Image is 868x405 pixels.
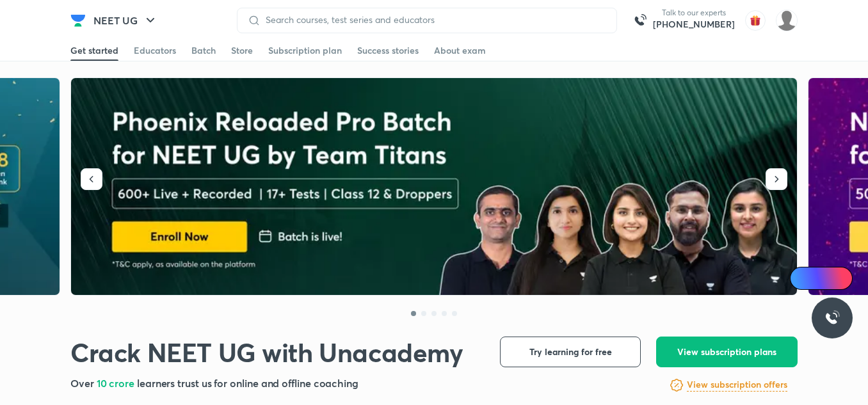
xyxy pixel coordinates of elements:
[70,40,118,61] a: Get started
[137,376,358,390] span: learners trust us for online and offline coaching
[231,40,253,61] a: Store
[70,44,118,57] div: Get started
[97,376,137,390] span: 10 crore
[70,376,97,390] span: Over
[529,345,612,358] span: Try learning for free
[70,13,86,28] img: Company Logo
[191,44,216,57] div: Batch
[191,40,216,61] a: Batch
[70,337,463,368] h1: Crack NEET UG with Unacademy
[434,40,486,61] a: About exam
[653,18,735,31] a: [PHONE_NUMBER]
[798,273,808,283] img: Icon
[434,44,486,57] div: About exam
[677,345,776,358] span: View subscription plans
[790,267,853,290] a: Ai Doubts
[357,44,419,57] div: Success stories
[687,378,787,392] h6: View subscription offers
[134,40,176,61] a: Educators
[231,44,253,57] div: Store
[745,10,766,31] img: avatar
[824,310,840,326] img: ttu
[86,8,166,33] button: NEET UG
[500,337,641,367] button: Try learning for free
[268,40,342,61] a: Subscription plan
[357,40,419,61] a: Success stories
[653,8,735,18] p: Talk to our experts
[687,377,787,393] a: View subscription offers
[811,273,845,283] span: Ai Doubts
[656,337,798,367] button: View subscription plans
[776,10,798,31] img: Mahi Singh
[627,8,653,33] img: call-us
[134,44,176,57] div: Educators
[261,15,606,25] input: Search courses, test series and educators
[268,44,342,57] div: Subscription plan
